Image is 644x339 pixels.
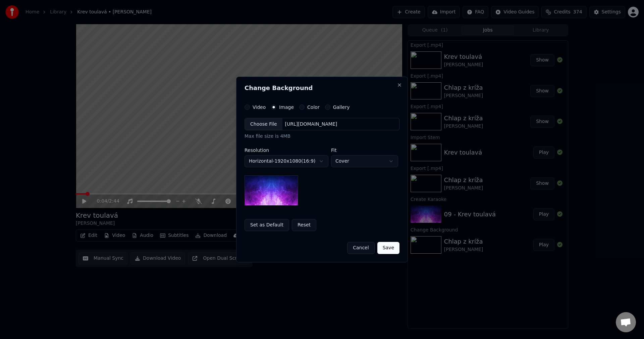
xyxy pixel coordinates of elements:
div: Choose File [245,118,282,130]
button: Set as Default [245,219,289,231]
label: Resolution [245,148,328,153]
label: Image [279,105,294,110]
h2: Change Background [245,85,399,91]
label: Fit [331,148,398,153]
div: Max file size is 4MB [245,133,399,140]
button: Reset [292,219,316,231]
label: Gallery [333,105,350,110]
label: Color [307,105,320,110]
button: Cancel [347,242,374,254]
label: Video [253,105,266,110]
button: Save [377,242,399,254]
div: [URL][DOMAIN_NAME] [282,121,340,128]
